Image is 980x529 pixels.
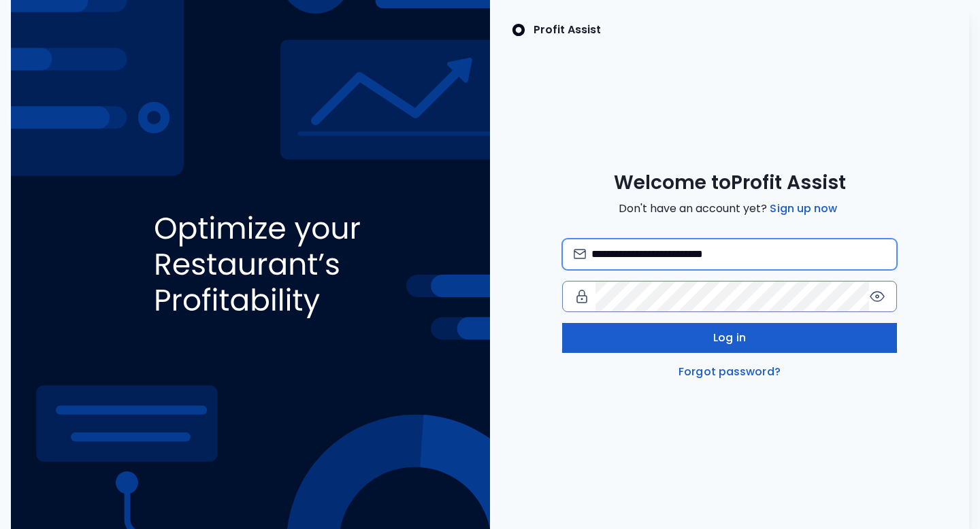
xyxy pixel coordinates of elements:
[767,201,840,217] a: Sign up now
[619,201,840,217] span: Don't have an account yet?
[562,323,898,353] button: Log in
[512,22,525,38] img: SpotOn Logo
[574,249,587,259] img: email
[614,171,846,195] span: Welcome to Profit Assist
[676,364,783,380] a: Forgot password?
[713,330,746,346] span: Log in
[534,22,601,38] p: Profit Assist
